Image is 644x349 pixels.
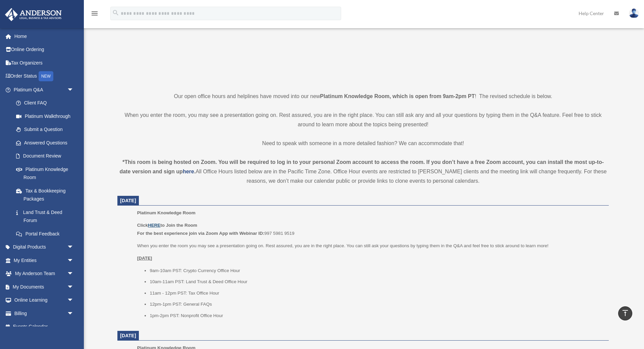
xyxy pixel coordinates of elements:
[5,307,84,320] a: Billingarrow_drop_down
[9,123,84,136] a: Submit a Question
[137,231,264,236] b: For the best experience join via Zoom App with Webinar ID:
[5,241,84,254] a: Digital Productsarrow_drop_down
[137,242,604,250] p: When you enter the room you may see a presentation going on. Rest assured, you are in the right p...
[117,92,609,101] p: Our open office hours and helplines have moved into our new ! The revised schedule is below.
[117,139,609,148] p: Need to speak with someone in a more detailed fashion? We can accommodate that!
[150,267,604,275] li: 9am-10am PST: Crypto Currency Office Hour
[5,83,84,96] a: Platinum Q&Aarrow_drop_down
[150,300,604,308] li: 12pm-1pm PST: General FAQs
[194,169,196,174] strong: .
[120,333,136,338] span: [DATE]
[629,8,639,18] img: User Pic
[618,306,632,320] a: vertical_align_top
[9,163,80,184] a: Platinum Knowledge Room
[67,307,80,320] span: arrow_drop_down
[67,241,80,254] span: arrow_drop_down
[621,309,629,317] i: vertical_align_top
[183,169,194,174] a: here
[9,206,84,227] a: Land Trust & Deed Forum
[5,70,84,83] a: Order StatusNEW
[150,289,604,297] li: 11am - 12pm PST: Tax Office Hour
[9,227,84,241] a: Portal Feedback
[112,9,119,16] i: search
[137,221,604,237] p: 997 5981 9519
[5,254,84,267] a: My Entitiesarrow_drop_down
[67,83,80,97] span: arrow_drop_down
[91,9,99,17] i: menu
[117,158,609,186] div: All Office Hours listed below are in the Pacific Time Zone. Office Hour events are restricted to ...
[67,254,80,267] span: arrow_drop_down
[150,278,604,286] li: 10am-11am PST: Land Trust & Deed Office Hour
[5,280,84,294] a: My Documentsarrow_drop_down
[5,267,84,280] a: My Anderson Teamarrow_drop_down
[9,149,84,163] a: Document Review
[320,93,475,99] strong: Platinum Knowledge Room, which is open from 9am-2pm PT
[67,267,80,281] span: arrow_drop_down
[5,320,84,334] a: Events Calendar
[137,256,152,261] u: [DATE]
[9,110,84,123] a: Platinum Walkthrough
[67,294,80,307] span: arrow_drop_down
[5,56,84,70] a: Tax Organizers
[3,8,64,21] img: Anderson Advisors Platinum Portal
[119,159,604,174] strong: *This room is being hosted on Zoom. You will be required to log in to your personal Zoom account ...
[39,71,53,81] div: NEW
[117,111,609,129] p: When you enter the room, you may see a presentation going on. Rest assured, you are in the right ...
[9,96,84,110] a: Client FAQ
[91,12,99,17] a: menu
[148,223,160,228] a: HERE
[137,223,197,228] b: Click to Join the Room
[5,30,84,43] a: Home
[5,43,84,56] a: Online Ordering
[137,210,196,215] span: Platinum Knowledge Room
[9,184,84,206] a: Tax & Bookkeeping Packages
[67,280,80,294] span: arrow_drop_down
[5,294,84,307] a: Online Learningarrow_drop_down
[9,136,84,149] a: Answered Questions
[120,198,136,203] span: [DATE]
[150,312,604,320] li: 1pm-2pm PST: Nonprofit Office Hour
